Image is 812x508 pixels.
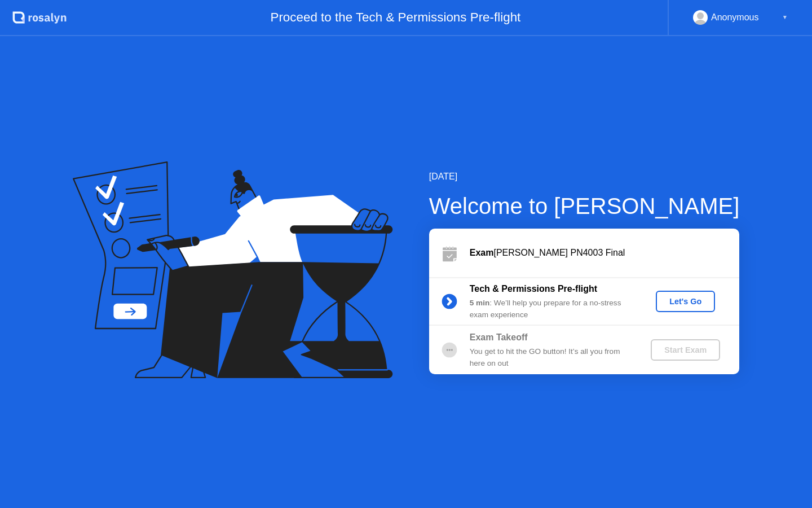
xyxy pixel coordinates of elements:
div: [PERSON_NAME] PN4003 Final [470,246,739,260]
b: Tech & Permissions Pre-flight [470,284,597,294]
button: Start Exam [651,339,720,361]
b: Exam Takeoff [470,332,528,342]
button: Let's Go [656,291,715,312]
div: Start Exam [655,345,716,354]
b: Exam [470,248,494,257]
div: Welcome to [PERSON_NAME] [429,189,740,223]
div: : We’ll help you prepare for a no-stress exam experience [470,297,632,321]
div: ▼ [782,10,788,25]
div: Anonymous [711,10,759,25]
div: You get to hit the GO button! It’s all you from here on out [470,346,632,369]
b: 5 min [470,299,490,307]
div: [DATE] [429,170,740,183]
div: Let's Go [660,297,710,306]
